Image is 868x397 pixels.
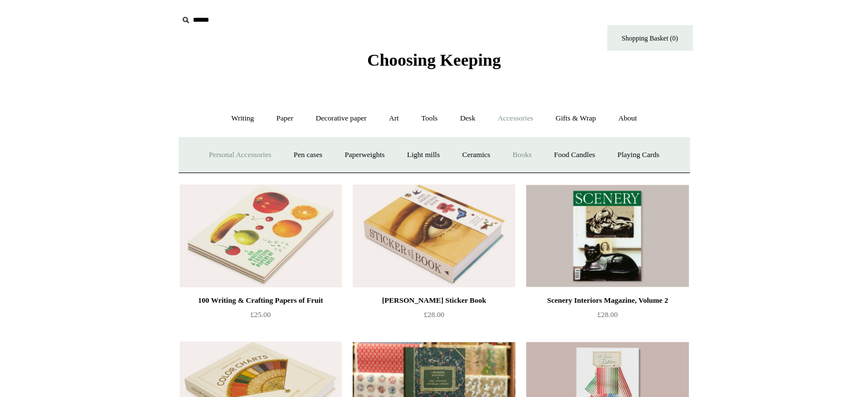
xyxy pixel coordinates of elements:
[266,103,304,134] a: Paper
[526,185,688,287] a: Scenery Interiors Magazine, Volume 2 Scenery Interiors Magazine, Volume 2
[545,103,606,134] a: Gifts & Wrap
[597,310,618,319] span: £28.00
[221,103,264,134] a: Writing
[199,140,281,170] a: Personal Accessories
[305,103,377,134] a: Decorative paper
[334,140,395,170] a: Paperweights
[283,140,332,170] a: Pen cases
[356,294,512,307] div: [PERSON_NAME] Sticker Book
[607,140,669,170] a: Playing Cards
[608,103,647,134] a: About
[367,50,500,69] span: Choosing Keeping
[353,185,515,287] img: John Derian Sticker Book
[397,140,450,170] a: Light mills
[411,103,448,134] a: Tools
[526,294,688,340] a: Scenery Interiors Magazine, Volume 2 £28.00
[180,185,342,287] a: 100 Writing & Crafting Papers of Fruit 100 Writing & Crafting Papers of Fruit
[607,25,693,51] a: Shopping Basket (0)
[367,59,500,67] a: Choosing Keeping
[544,140,605,170] a: Food Candles
[502,140,542,170] a: Books
[450,103,486,134] a: Desk
[529,294,685,307] div: Scenery Interiors Magazine, Volume 2
[180,294,342,340] a: 100 Writing & Crafting Papers of Fruit £25.00
[452,140,500,170] a: Ceramics
[251,310,271,319] span: £25.00
[353,294,515,340] a: [PERSON_NAME] Sticker Book £28.00
[353,185,515,287] a: John Derian Sticker Book John Derian Sticker Book
[526,185,688,287] img: Scenery Interiors Magazine, Volume 2
[183,294,339,307] div: 100 Writing & Crafting Papers of Fruit
[487,103,543,134] a: Accessories
[180,185,342,287] img: 100 Writing & Crafting Papers of Fruit
[379,103,409,134] a: Art
[424,310,445,319] span: £28.00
